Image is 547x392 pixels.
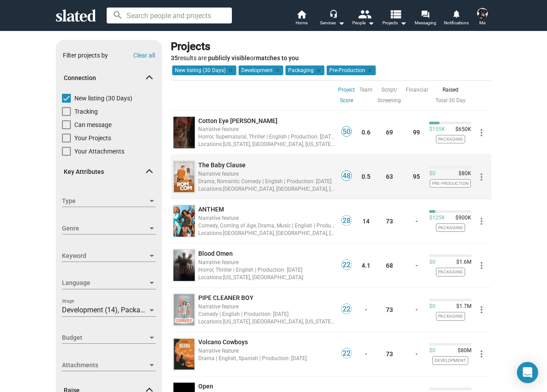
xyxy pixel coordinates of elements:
[329,10,337,18] mat-icon: headset_mic
[64,74,147,82] span: Connection
[379,9,410,28] button: Projects
[198,338,335,370] a: Volcano CowboysNarrative featureDrama | English, Spanish | Production: [DATE]
[476,127,487,138] mat-icon: more_vert
[198,274,223,281] span: Locations:
[517,362,538,383] div: Open Intercom Messenger
[173,250,195,281] img: undefined
[226,66,234,74] mat-icon: clear
[317,9,348,28] button: Services
[256,54,299,61] b: matches to you
[436,135,465,143] span: Packaging
[416,218,418,225] a: -
[378,85,401,106] a: Script/ Screening
[336,18,347,28] mat-icon: arrow_drop_down
[198,169,335,178] div: Narrative feature
[198,273,335,281] div: [US_STATE], [GEOGRAPHIC_DATA]
[365,66,373,74] mat-icon: clear
[198,310,335,318] div: Comedy | English | Production: [DATE]
[74,147,124,156] span: Your Attachments
[62,333,148,342] span: Budget
[198,117,277,124] span: Cotton Eye [PERSON_NAME]
[198,229,335,237] div: [GEOGRAPHIC_DATA], [GEOGRAPHIC_DATA], [GEOGRAPHIC_DATA]
[432,356,468,365] span: Development
[74,134,111,142] span: Your Projects
[429,85,471,95] div: Raised
[444,18,469,28] span: Notifications
[198,132,335,141] div: Horror, Supernatural, Thriller | English | Production: [DATE]
[429,126,445,133] span: $155K
[198,125,335,133] div: Narrative feature
[342,172,351,181] span: 48
[476,349,487,359] mat-icon: more_vert
[454,347,471,354] span: $80M
[435,97,447,104] a: Total
[348,9,379,28] button: People
[413,173,420,180] a: 95
[358,8,371,20] mat-icon: people
[436,268,465,276] span: Packaging
[452,9,460,18] mat-icon: notifications
[359,85,373,95] a: Team
[62,224,148,233] span: Genre
[416,262,418,269] a: -
[296,9,307,19] mat-icon: home
[172,159,196,194] a: undefined
[389,8,402,20] mat-icon: view_list
[62,306,228,314] span: Development (14), Packaging (18), Pre-Production (3)
[449,97,466,104] a: 30 Day
[56,188,162,379] div: Key Attributes
[198,117,335,149] a: Cotton Eye [PERSON_NAME]Narrative featureHorror, Supernatural, Thriller | English | Production: [...
[198,294,254,301] span: PIPE CLEANER BOY
[342,349,351,358] span: 22
[416,350,418,357] a: -
[198,161,246,169] span: The Baby Clause
[198,140,335,148] div: [US_STATE], [GEOGRAPHIC_DATA], [US_STATE], [GEOGRAPHIC_DATA], [GEOGRAPHIC_DATA]
[382,18,407,28] span: Projects
[198,383,213,390] span: Open
[406,85,428,95] a: Financial
[173,161,195,192] img: undefined
[479,18,485,28] span: Me
[198,205,335,237] a: ANTHEMNarrative featureComedy, Coming of Age, Drama, Music | English | Production: [DATE]Location...
[62,278,148,288] span: Language
[198,302,335,311] div: Narrative feature
[107,8,232,23] input: Search people and projects
[296,18,308,28] span: Home
[342,261,351,269] span: 22
[429,170,435,177] span: $0
[386,262,393,269] a: 68
[429,347,435,354] span: $0
[365,306,367,313] a: -
[172,65,236,75] mat-chip: New listing (30 Days)
[341,308,352,315] a: 22
[476,304,487,315] mat-icon: more_vert
[198,317,335,326] div: [US_STATE], [GEOGRAPHIC_DATA], [US_STATE], [GEOGRAPHIC_DATA]
[436,223,465,232] span: Packaging
[285,65,324,75] mat-chip: Packaging
[173,205,195,237] img: undefined
[476,260,487,271] mat-icon: more_vert
[416,306,418,313] a: -
[62,251,148,261] span: Keyword
[341,353,352,360] a: 22
[476,172,487,182] mat-icon: more_vert
[173,338,195,370] img: undefined
[436,312,465,320] span: Packaging
[362,129,370,136] a: 0.6
[362,218,370,225] a: 14
[386,129,393,136] a: 69
[386,173,393,180] a: 63
[198,346,335,355] div: Narrative feature
[171,40,488,54] div: Projects
[386,350,393,357] a: 73
[452,215,471,222] span: $900K
[430,179,471,188] span: Pre-Production
[173,117,195,148] img: undefined
[198,258,335,266] div: Narrative feature
[338,85,355,106] a: Project Score
[198,319,223,325] span: Locations:
[198,206,224,213] span: ANTHEM
[171,54,299,61] span: results are or
[56,94,162,160] div: Connection
[341,131,352,138] a: 50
